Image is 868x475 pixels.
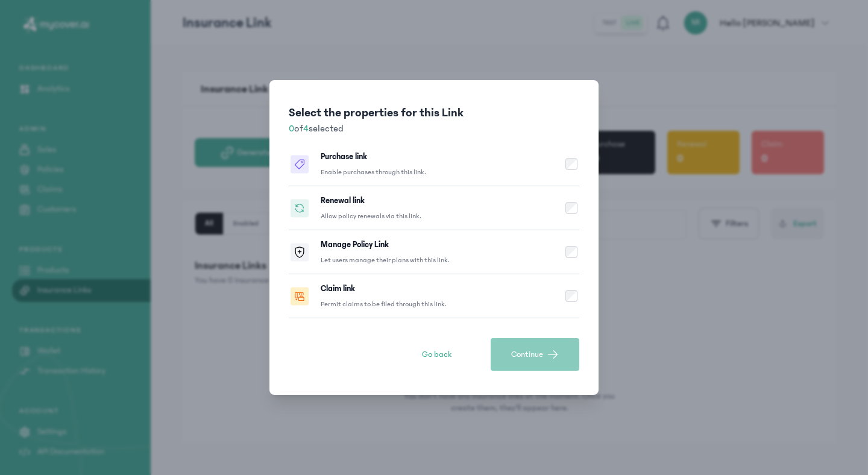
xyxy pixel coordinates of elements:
[303,123,309,134] span: 4
[321,195,365,207] h3: Renewal link
[321,256,450,265] p: Let users manage their plans with this link.
[491,338,579,371] button: Continue
[321,212,421,221] p: Allow policy renewals via this link.
[289,123,294,134] span: 0
[321,300,447,309] p: Permit claims to be filed through this link.
[321,239,389,251] h3: Manage Policy Link
[422,348,451,360] span: Go back
[289,121,579,136] p: of selected
[321,151,367,163] h3: Purchase link
[392,338,481,371] button: Go back
[289,230,579,274] button: Manage Policy LinkLet users manage their plans with this link.
[289,186,579,230] button: Renewal linkAllow policy renewals via this link.
[289,274,579,318] button: Claim linkPermit claims to be filed through this link.
[321,168,426,177] p: Enable purchases through this link.
[511,348,543,360] span: Continue
[289,104,579,121] h2: Select the properties for this Link
[289,142,579,186] button: Purchase linkEnable purchases through this link.
[321,283,355,295] h3: Claim link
